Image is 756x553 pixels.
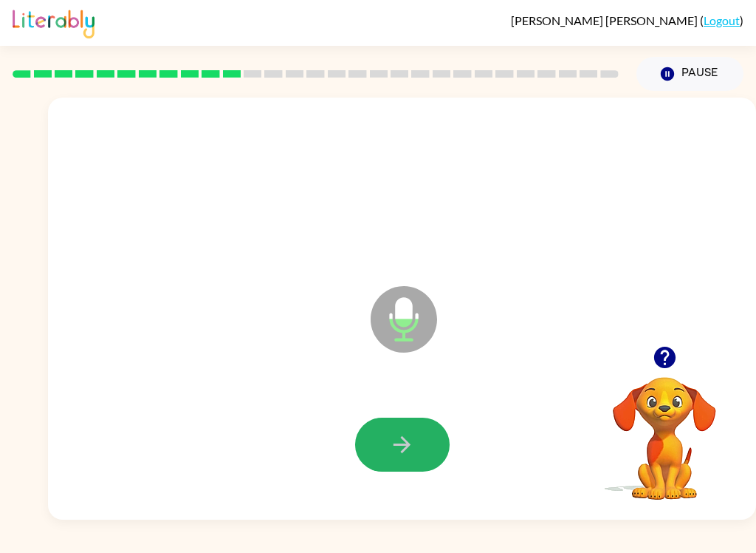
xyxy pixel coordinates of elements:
[591,354,738,502] video: Your browser must support playing .mp4 files to use Literably. Please try using another browser.
[636,57,743,91] button: Pause
[511,13,700,27] span: [PERSON_NAME] [PERSON_NAME]
[13,6,94,38] img: Literably
[704,13,740,27] a: Logout
[511,13,743,27] div: ( )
